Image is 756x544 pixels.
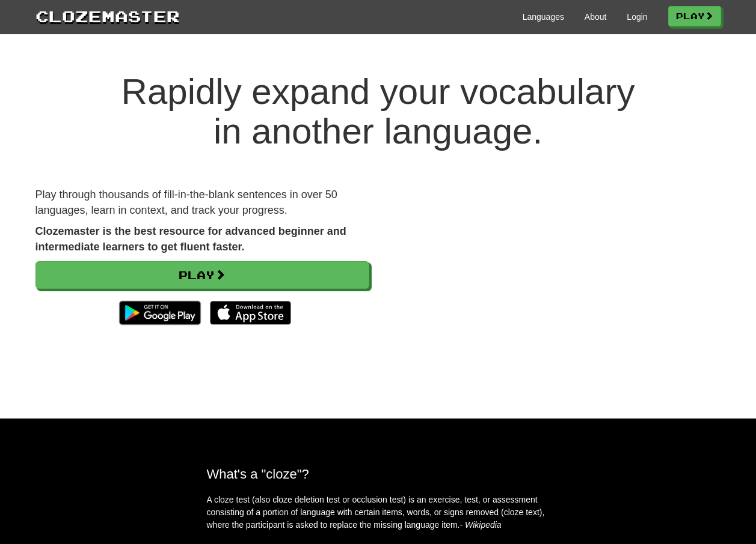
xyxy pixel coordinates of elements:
strong: Clozemaster is the best resource for advanced beginner and intermediate learners to get fluent fa... [35,225,346,253]
a: Login [627,11,647,23]
img: Get it on Google Play [113,295,206,331]
a: About [585,11,607,23]
a: Play [668,6,721,26]
a: Languages [523,11,564,23]
p: A cloze test (also cloze deletion test or occlusion test) is an exercise, test, or assessment con... [207,494,550,531]
h2: What's a "cloze"? [207,467,550,482]
p: Play through thousands of fill-in-the-blank sentences in over 50 languages, learn in context, and... [35,187,369,218]
a: Clozemaster [35,5,180,27]
a: Play [35,261,369,289]
img: Download_on_the_App_Store_Badge_US-UK_135x40-25178aeef6eb6b83b96f5f2d004eda3bffbb37122de64afbaef7... [210,301,291,325]
em: - Wikipedia [460,520,502,530]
